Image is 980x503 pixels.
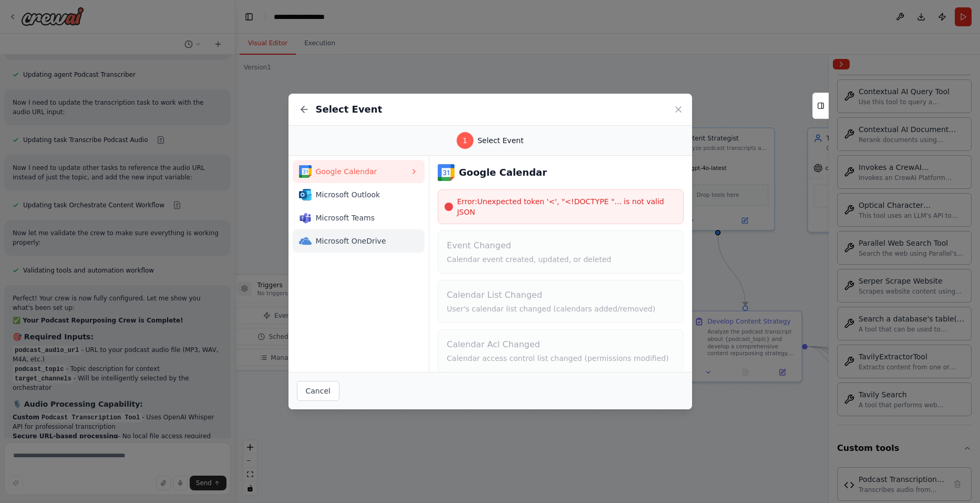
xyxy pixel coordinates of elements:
[457,196,677,217] span: Error: Unexpected token '<', "<!DOCTYPE "... is not valid JSON
[438,280,683,323] button: Calendar List ChangedUser's calendar list changed (calendars added/removed)
[447,304,674,314] p: User's calendar list changed (calendars added/removed)
[293,206,425,229] button: Microsoft TeamsMicrosoft Teams
[438,329,683,373] button: Calendar Acl ChangedCalendar access control list changed (permissions modified)
[447,239,674,252] h4: Event Changed
[447,338,674,351] h4: Calendar Acl Changed
[299,188,312,201] img: Microsoft Outlook
[447,353,674,364] p: Calendar access control list changed (permissions modified)
[316,213,410,223] span: Microsoft Teams
[316,236,410,246] span: Microsoft OneDrive
[447,289,674,301] h4: Calendar List Changed
[459,165,547,180] h3: Google Calendar
[316,166,410,177] span: Google Calendar
[316,189,410,200] span: Microsoft Outlook
[299,212,312,224] img: Microsoft Teams
[297,381,339,401] button: Cancel
[447,254,674,265] p: Calendar event created, updated, or deleted
[438,164,455,181] img: Google Calendar
[293,229,425,253] button: Microsoft OneDriveMicrosoft OneDrive
[316,102,383,117] h2: Select Event
[299,165,312,178] img: Google Calendar
[478,135,524,146] span: Select Event
[293,160,425,183] button: Google CalendarGoogle Calendar
[293,183,425,206] button: Microsoft OutlookMicrosoft Outlook
[299,235,312,247] img: Microsoft OneDrive
[457,132,473,149] div: 1
[438,230,683,274] button: Event ChangedCalendar event created, updated, or deleted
